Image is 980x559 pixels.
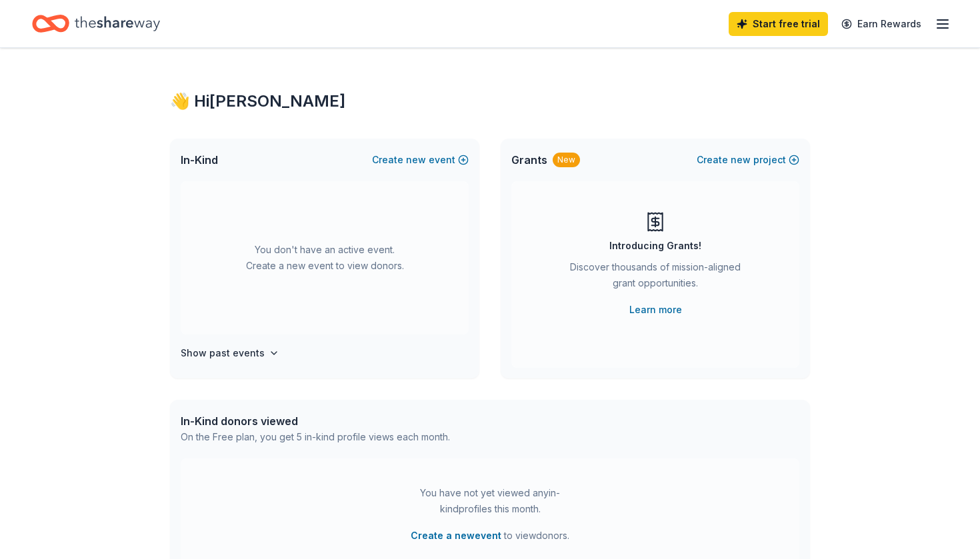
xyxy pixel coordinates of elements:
[553,153,580,167] div: New
[181,152,218,168] span: In-Kind
[565,259,746,296] div: Discover thousands of mission-aligned grant opportunities.
[629,302,682,318] a: Learn more
[181,181,469,334] div: You don't have an active event. Create a new event to view donors.
[181,429,450,445] div: On the Free plan, you get 5 in-kind profile views each month.
[511,152,547,168] span: Grants
[731,152,751,168] span: new
[411,528,501,544] button: Create a newevent
[170,91,810,112] div: 👋 Hi [PERSON_NAME]
[407,485,573,517] div: You have not yet viewed any in-kind profiles this month.
[181,345,265,361] h4: Show past events
[609,238,701,254] div: Introducing Grants!
[181,345,279,361] button: Show past events
[411,528,569,544] span: to view donors .
[406,152,426,168] span: new
[833,12,929,36] a: Earn Rewards
[372,152,469,168] button: Createnewevent
[32,8,160,39] a: Home
[181,413,450,429] div: In-Kind donors viewed
[697,152,799,168] button: Createnewproject
[729,12,828,36] a: Start free trial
